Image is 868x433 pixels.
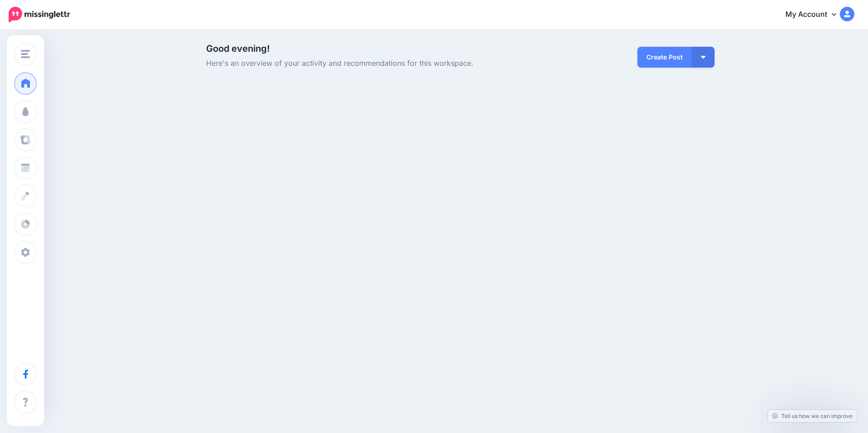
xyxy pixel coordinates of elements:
a: Tell us how we can improve [768,410,857,422]
a: My Account [776,4,854,26]
img: arrow-down-white.png [701,56,705,59]
img: menu.png [21,50,30,58]
a: Create Post [637,47,692,68]
span: Here's an overview of your activity and recommendations for this workspace. [206,58,541,69]
span: Good evening! [206,43,270,54]
img: Missinglettr [9,7,70,22]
